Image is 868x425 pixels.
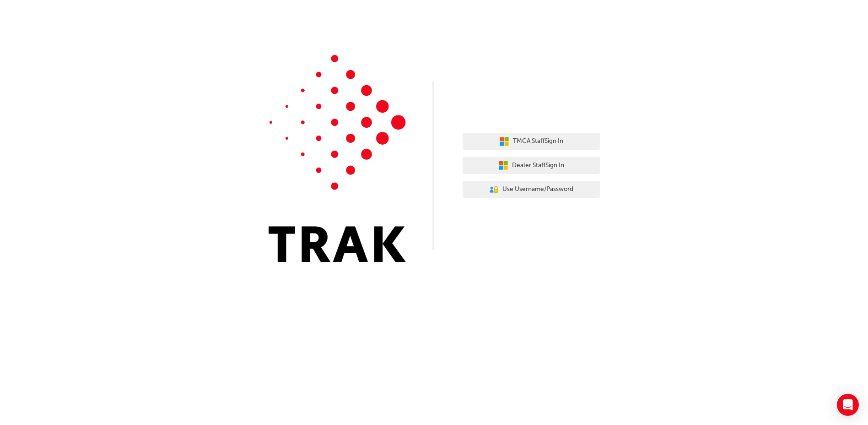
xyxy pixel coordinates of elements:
[837,394,859,416] div: Open Intercom Messenger
[513,136,563,147] span: TMCA Staff Sign In
[463,181,600,198] button: Use Username/Password
[502,184,573,195] span: Use Username/Password
[269,55,406,262] img: Trak
[512,160,564,171] span: Dealer Staff Sign In
[463,157,600,174] button: Dealer StaffSign In
[463,133,600,150] button: TMCA StaffSign In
